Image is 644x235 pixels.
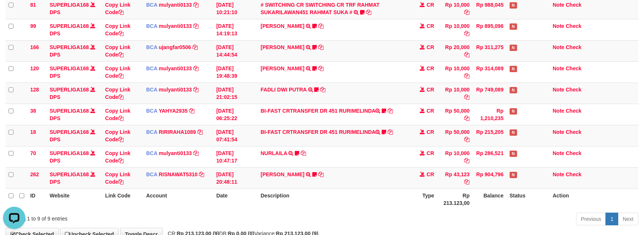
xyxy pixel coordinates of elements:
a: mulyanti0133 [159,87,192,93]
th: ID [27,189,47,210]
a: Copy Link Code [105,108,131,121]
th: Type [411,189,437,210]
span: BCA [146,171,157,177]
a: Note [553,65,564,71]
span: Has Note [510,108,517,115]
a: Copy NURLAILA to clipboard [301,150,306,156]
a: ujangfar0506 [159,44,191,50]
a: Note [553,2,564,8]
td: DPS [47,61,102,83]
a: Note [553,44,564,50]
a: # SWITCHING CR SWITCHING CR TRF RAHMAT SUKARILAWAN451 RAHMAT SUKA # [261,2,380,15]
span: Has Note [510,2,517,9]
a: SUPERLIGA168 [50,65,89,71]
td: BI-FAST CRTRANSFER DR 451 RURIMELINDA [258,125,411,146]
a: mulyanti0133 [159,2,192,8]
a: NURLAILA [261,150,287,156]
td: Rp 314,089 [473,61,507,83]
td: Rp 895,096 [473,19,507,40]
a: Copy AKBAR SAPUTR to clipboard [318,65,323,71]
a: Copy Link Code [105,2,131,15]
th: Account [143,189,213,210]
td: [DATE] 06:25:22 [213,104,258,125]
td: Rp 10,000 [437,83,473,104]
td: BI-FAST CRTRANSFER DR 451 RURIMELINDA [258,104,411,125]
span: 262 [30,171,39,177]
td: DPS [47,19,102,40]
a: Copy MUHAMMAD REZA to clipboard [318,23,323,29]
span: BCA [146,108,157,114]
span: Has Note [510,151,517,157]
a: Copy Rp 10,000 to clipboard [465,73,470,79]
div: Showing 1 to 9 of 9 entries [6,212,263,222]
a: RIRIRAHA1089 [159,129,196,135]
td: [DATE] 10:47:17 [213,146,258,167]
span: CR [426,2,434,8]
th: Description [258,189,411,210]
td: [DATE] 19:48:39 [213,61,258,83]
span: Has Note [510,129,517,136]
a: Copy Rp 10,000 to clipboard [465,94,470,100]
a: SUPERLIGA168 [50,108,89,114]
a: Copy Link Code [105,65,131,79]
a: Copy mulyanti0133 to clipboard [193,23,198,29]
a: Check [566,44,581,50]
td: [DATE] 07:41:54 [213,125,258,146]
a: Note [553,23,564,29]
span: 18 [30,129,36,135]
a: [PERSON_NAME] [261,65,304,71]
a: Note [553,129,564,135]
span: 128 [30,87,39,93]
a: Check [566,129,581,135]
a: Copy Rp 20,000 to clipboard [465,52,470,58]
th: Rp 213.123,00 [437,189,473,210]
th: Date [213,189,258,210]
a: Check [566,23,581,29]
a: Check [566,2,581,8]
a: Copy ujangfar0506 to clipboard [193,44,198,50]
td: Rp 10,000 [437,146,473,167]
span: CR [426,129,434,135]
span: 70 [30,150,36,156]
td: Rp 50,000 [437,104,473,125]
span: BCA [146,23,157,29]
a: Copy RISNAWAT5310 to clipboard [199,171,204,177]
a: [PERSON_NAME] [261,171,304,177]
button: Open LiveChat chat widget [3,3,25,25]
a: Copy Link Code [105,171,131,185]
a: Copy NOVEN ELING PRAYOG to clipboard [318,44,323,50]
td: Rp 20,000 [437,40,473,61]
span: BCA [146,44,157,50]
td: DPS [47,40,102,61]
td: DPS [47,125,102,146]
td: [DATE] 14:44:54 [213,40,258,61]
a: [PERSON_NAME] [261,44,304,50]
th: Status [507,189,550,210]
a: [PERSON_NAME] [261,23,304,29]
a: Check [566,108,581,114]
a: SUPERLIGA168 [50,23,89,29]
td: Rp 215,205 [473,125,507,146]
span: 81 [30,2,36,8]
td: Rp 286,521 [473,146,507,167]
a: FADLI DWI PUTRA [261,87,307,93]
span: 99 [30,23,36,29]
a: Check [566,171,581,177]
span: 38 [30,108,36,114]
td: DPS [47,146,102,167]
a: Copy Rp 50,000 to clipboard [465,115,470,121]
td: Rp 43,123 [437,167,473,189]
span: CR [426,23,434,29]
span: CR [426,87,434,93]
td: [DATE] 14:19:13 [213,19,258,40]
a: SUPERLIGA168 [50,150,89,156]
td: Rp 50,000 [437,125,473,146]
a: Copy Rp 50,000 to clipboard [465,136,470,142]
a: Check [566,150,581,156]
a: SUPERLIGA168 [50,44,89,50]
span: BCA [146,87,157,93]
a: Copy Link Code [105,129,131,142]
a: Copy FADLI DWI PUTRA to clipboard [320,87,325,93]
a: Next [618,213,638,225]
td: DPS [47,104,102,125]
